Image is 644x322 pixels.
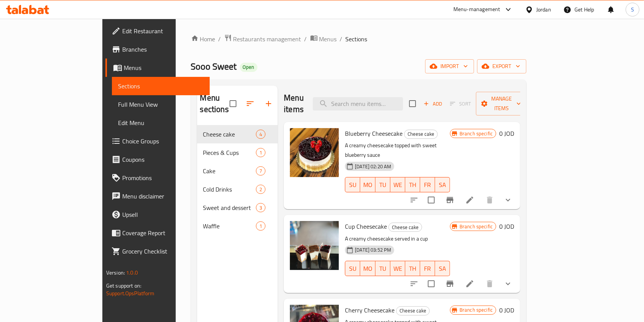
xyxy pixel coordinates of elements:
a: Branches [105,40,210,59]
span: [DATE] 03:52 PM [352,246,394,254]
span: Grocery Checklist [122,247,204,256]
button: Add [421,98,445,110]
span: Menu disclaimer [122,192,204,201]
a: Coupons [105,150,210,169]
button: show more [499,275,517,293]
button: MO [360,177,375,192]
button: Branch-specific-item [441,191,459,209]
div: items [256,185,265,194]
a: Restaurants management [224,34,301,44]
span: 3 [256,204,265,211]
span: SU [348,263,357,274]
span: Open [240,64,257,70]
a: Menus [105,59,210,77]
span: Coupons [122,155,204,164]
span: Cherry Cheesecake [345,304,395,316]
span: FR [423,263,432,274]
span: Sooo Sweet [191,58,237,75]
span: Cup Cheesecake [345,221,387,232]
a: Edit menu item [465,195,474,205]
span: SU [348,179,357,190]
a: Choice Groups [105,132,210,150]
div: Pieces & Cups1 [197,143,278,162]
p: A creamy cheesecake served in a cup [345,234,450,244]
div: items [256,130,265,139]
span: MO [363,263,372,274]
button: WE [390,177,405,192]
span: Sweet and dessert [203,203,256,212]
span: MO [363,179,372,190]
button: sort-choices [405,275,423,293]
span: Cheese cake [396,306,429,315]
span: Add item [421,98,445,110]
span: 1 [256,149,265,156]
button: TU [375,261,390,276]
span: Promotions [122,173,204,182]
span: Full Menu View [118,100,204,109]
span: Coverage Report [122,228,204,237]
div: Waffle1 [197,217,278,235]
button: FR [420,261,435,276]
span: Sections [118,81,204,91]
span: S [631,5,634,14]
span: WE [393,263,402,274]
span: Restaurants management [233,34,301,44]
span: Cold Drinks [203,185,256,194]
span: Edit Menu [118,118,204,127]
h6: 0 JOD [499,305,514,315]
span: Menus [124,63,204,72]
button: SU [345,177,360,192]
span: WE [393,179,402,190]
a: Upsell [105,205,210,224]
button: MO [360,261,375,276]
a: Menus [310,34,337,44]
span: Choice Groups [122,137,204,146]
button: TH [405,261,420,276]
button: SU [345,261,360,276]
span: Menus [319,34,337,44]
a: Menu disclaimer [105,187,210,205]
div: Cheese cake [388,223,422,232]
button: export [477,59,526,73]
div: items [256,221,265,231]
svg: Show Choices [503,279,513,288]
span: FR [423,179,432,190]
button: sort-choices [405,191,423,209]
div: Cold Drinks2 [197,180,278,198]
div: Cheese cake [404,130,438,139]
div: items [256,203,265,212]
div: Menu-management [453,5,500,14]
div: Sweet and dessert3 [197,198,278,217]
span: Waffle [203,221,256,231]
span: Pieces & Cups [203,148,256,157]
span: 2 [256,186,265,193]
button: Branch-specific-item [441,275,459,293]
nav: Menu sections [197,122,278,238]
div: items [256,166,265,176]
a: Grocery Checklist [105,242,210,260]
span: Cheese cake [203,130,256,139]
a: Support.OpsPlatform [106,288,155,298]
h2: Menu sections [200,92,230,115]
div: items [256,148,265,157]
button: import [425,59,474,73]
span: Select all sections [225,96,241,112]
span: TH [408,179,417,190]
li: / [304,34,307,44]
a: Coverage Report [105,224,210,242]
a: Edit Menu [112,114,210,132]
span: SA [438,179,447,190]
span: Select section [405,96,421,112]
button: Manage items [476,92,527,115]
span: Select to update [423,192,439,208]
span: Branch specific [456,306,496,314]
span: 7 [256,168,265,175]
span: 4 [256,131,265,138]
nav: breadcrumb [191,34,527,44]
button: show more [499,191,517,209]
div: Cake7 [197,162,278,180]
span: Edit Restaurant [122,26,204,36]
